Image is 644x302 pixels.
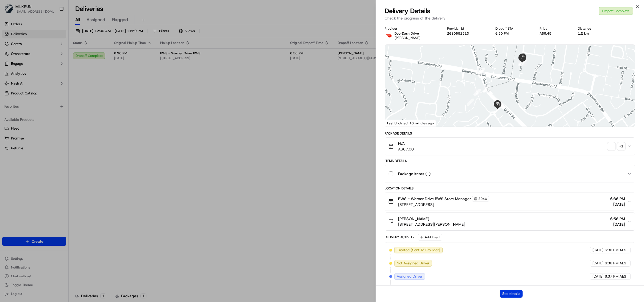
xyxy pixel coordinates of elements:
div: 6:50 PM [495,31,531,36]
span: 6:37 PM AEST [605,274,628,279]
div: Dropoff ETA [495,26,531,31]
span: Created (Sent To Provider) [397,248,440,253]
div: 3 [474,89,481,96]
span: Not Assigned Driver [397,261,429,266]
span: Package Items ( 1 ) [398,171,431,177]
span: 6:36 PM [610,196,625,202]
p: Check the progress of the delivery [385,15,635,21]
button: 2620652513 [447,31,469,36]
div: + 1 [617,142,625,150]
button: N/AA$67.00+1 [385,138,635,155]
span: [STREET_ADDRESS] [398,202,489,207]
span: 6:36 PM AEST [605,248,628,253]
div: 1.2 km [578,31,609,36]
div: Provider [385,26,438,31]
div: Last Updated: 10 minutes ago [385,120,436,127]
div: Price [540,26,569,31]
div: Distance [578,26,609,31]
div: Delivery Activity [385,235,415,239]
span: BWS - Warner Drive BWS Store Manager [398,196,471,202]
div: A$9.45 [540,31,569,36]
span: [STREET_ADDRESS][PERSON_NAME] [398,222,465,227]
p: DoorDash Drive [395,31,421,36]
span: [DATE] [592,248,604,253]
button: [PERSON_NAME][STREET_ADDRESS][PERSON_NAME]6:56 PM[DATE] [385,213,635,230]
div: 1 [478,68,485,75]
span: [DATE] [592,261,604,266]
span: A$67.00 [398,146,414,152]
div: Package Details [385,131,635,136]
button: BWS - Warner Drive BWS Store Manager2940[STREET_ADDRESS]6:36 PM[DATE] [385,192,635,211]
span: 6:56 PM [610,216,625,222]
button: +1 [607,142,625,150]
div: Location Details [385,186,635,191]
span: [PERSON_NAME] [398,216,429,222]
span: [DATE] [610,222,625,227]
button: Package Items (1) [385,165,635,183]
span: [PERSON_NAME] [395,36,421,40]
button: Add Event [418,234,442,241]
img: doordash_logo_v2.png [385,31,393,40]
span: [DATE] [610,202,625,207]
span: 2940 [478,197,487,201]
span: [DATE] [592,274,604,279]
span: Delivery Details [385,7,430,15]
div: Provider Id [447,26,487,31]
button: See details [500,290,523,298]
span: Assigned Driver [397,274,423,279]
span: 6:36 PM AEST [605,261,628,266]
span: N/A [398,141,414,146]
div: 2 [467,99,474,106]
div: Items Details [385,159,635,163]
div: 4 [483,85,490,93]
